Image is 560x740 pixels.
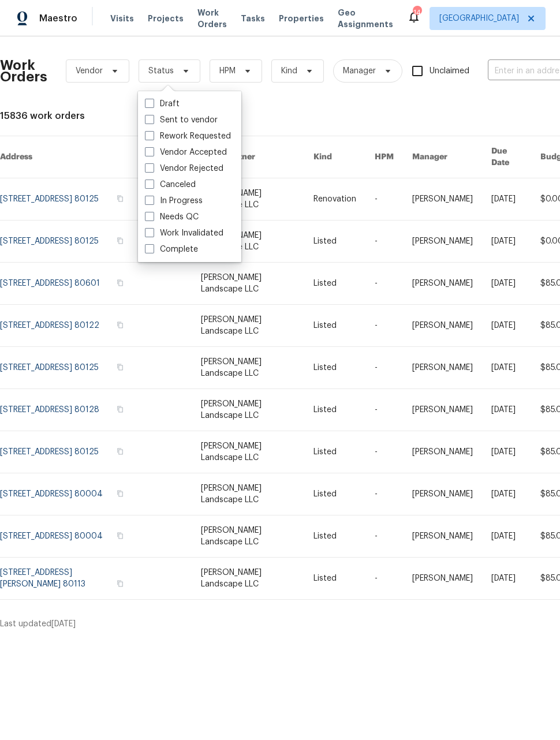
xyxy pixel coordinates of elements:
span: Manager [343,65,376,77]
td: Listed [304,515,365,558]
button: Copy Address [115,236,125,246]
span: Tasks [241,14,265,23]
span: Properties [279,13,324,24]
div: 14 [413,7,421,18]
td: [PERSON_NAME] [403,473,482,515]
label: Complete [145,244,198,255]
label: Draft [145,98,180,110]
span: Kind [281,65,297,77]
td: [PERSON_NAME] Landscape LLC [192,305,304,347]
button: Copy Address [115,278,125,288]
td: [PERSON_NAME] [403,558,482,600]
span: Maestro [39,13,77,24]
span: Vendor [76,65,103,77]
label: In Progress [145,195,203,207]
td: [PERSON_NAME] [403,515,482,558]
td: - [365,178,403,220]
label: Canceled [145,179,196,190]
td: [PERSON_NAME] Landscape LLC [192,220,304,263]
td: [PERSON_NAME] [403,389,482,431]
button: Copy Address [115,446,125,457]
td: [PERSON_NAME] [403,347,482,389]
td: - [365,515,403,558]
label: Vendor Rejected [145,163,223,174]
label: Work Invalidated [145,227,223,239]
td: - [365,347,403,389]
th: HPM [365,136,403,178]
td: [PERSON_NAME] Landscape LLC [192,473,304,515]
span: Visits [110,13,134,24]
td: - [365,220,403,263]
th: Manager [403,136,482,178]
td: Listed [304,558,365,600]
td: Listed [304,263,365,305]
td: [PERSON_NAME] Landscape LLC [192,389,304,431]
span: Status [148,65,174,77]
td: - [365,305,403,347]
td: Listed [304,347,365,389]
label: Needs QC [145,211,199,223]
span: Geo Assignments [338,7,393,30]
td: - [365,431,403,473]
td: Listed [304,220,365,263]
td: [PERSON_NAME] [403,305,482,347]
button: Copy Address [115,530,125,541]
th: Kind [304,136,365,178]
td: - [365,389,403,431]
button: Copy Address [115,488,125,499]
td: [PERSON_NAME] Landscape LLC [192,347,304,389]
button: Copy Address [115,578,125,589]
span: [DATE] [51,620,76,628]
td: [PERSON_NAME] [403,431,482,473]
button: Copy Address [115,404,125,414]
td: [PERSON_NAME] [403,263,482,305]
td: [PERSON_NAME] [403,178,482,220]
label: Sent to vendor [145,114,218,126]
td: - [365,263,403,305]
td: [PERSON_NAME] [403,220,482,263]
td: [PERSON_NAME] Landscape LLC [192,431,304,473]
td: [PERSON_NAME] Landscape LLC [192,178,304,220]
td: [PERSON_NAME] Landscape LLC [192,515,304,558]
span: Unclaimed [430,65,469,77]
td: Listed [304,431,365,473]
label: Rework Requested [145,130,231,142]
span: Work Orders [197,7,227,30]
td: Renovation [304,178,365,220]
th: Trade Partner [192,136,304,178]
td: [PERSON_NAME] Landscape LLC [192,263,304,305]
td: - [365,473,403,515]
th: Messages [135,136,192,178]
button: Copy Address [115,193,125,204]
span: Projects [148,13,184,24]
button: Copy Address [115,362,125,372]
td: - [365,558,403,600]
label: Vendor Accepted [145,147,227,158]
td: Listed [304,389,365,431]
span: HPM [219,65,236,77]
span: [GEOGRAPHIC_DATA] [439,13,519,24]
td: [PERSON_NAME] Landscape LLC [192,558,304,600]
button: Copy Address [115,320,125,330]
td: Listed [304,473,365,515]
td: Listed [304,305,365,347]
th: Due Date [482,136,531,178]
